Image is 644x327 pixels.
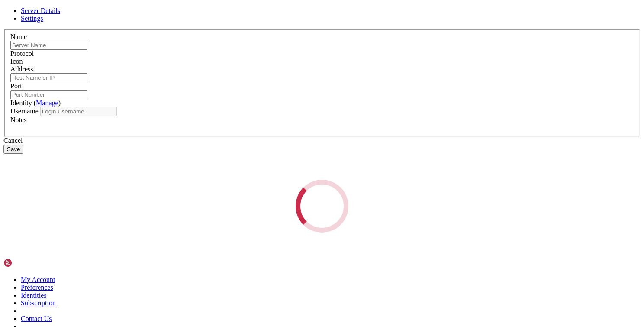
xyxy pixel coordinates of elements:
[296,180,348,233] div: Loading...
[21,291,47,299] a: Identities
[10,50,34,57] label: Protocol
[77,3,80,11] div: (20, 0)
[21,15,43,22] a: Settings
[10,107,39,115] label: Username
[10,116,26,123] label: Notes
[10,90,87,99] input: Port Number
[3,259,53,267] img: Shellngn
[10,99,61,107] label: Identity
[10,33,27,40] label: Name
[10,73,87,82] input: Host Name or IP
[21,315,52,322] a: Contact Us
[10,82,22,90] label: Port
[34,99,61,107] span: ( )
[40,107,117,116] input: Login Username
[10,41,87,50] input: Server Name
[3,3,531,11] x-row: root@YTA11519458:~#
[10,58,23,65] label: Icon
[10,65,33,73] label: Address
[3,145,23,154] button: Save
[3,137,641,145] div: Cancel
[21,299,56,307] a: Subscription
[21,7,60,14] a: Server Details
[36,99,58,107] a: Manage
[21,276,55,283] a: My Account
[21,284,53,291] a: Preferences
